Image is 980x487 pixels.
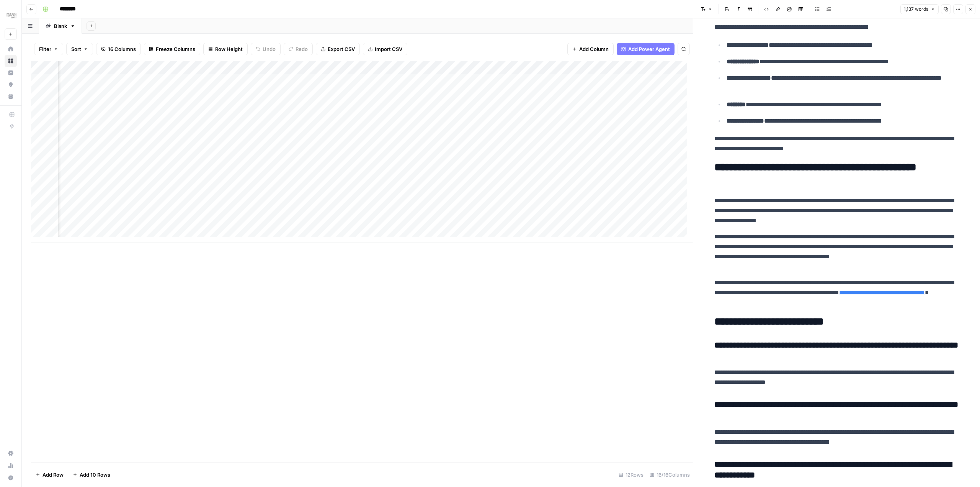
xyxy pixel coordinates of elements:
[5,43,17,55] a: Home
[628,45,670,53] span: Add Power Agent
[616,469,647,481] div: 12 Rows
[567,43,614,55] button: Add Column
[5,67,17,79] a: Insights
[579,45,609,53] span: Add Column
[39,45,51,53] span: Filter
[900,4,939,14] button: 1,137 words
[144,43,200,55] button: Freeze Columns
[66,43,93,55] button: Sort
[80,471,110,479] span: Add 10 Rows
[617,43,675,55] button: Add Power Agent
[5,472,17,484] button: Help + Support
[34,43,63,55] button: Filter
[284,43,313,55] button: Redo
[215,45,243,53] span: Row Height
[108,45,136,53] span: 16 Columns
[39,18,82,34] a: Blank
[31,469,68,481] button: Add Row
[54,22,67,30] div: Blank
[363,43,407,55] button: Import CSV
[96,43,141,55] button: 16 Columns
[904,6,928,13] span: 1,137 words
[5,9,18,23] img: Dash Logo
[251,43,281,55] button: Undo
[263,45,276,53] span: Undo
[5,79,17,91] a: Opportunities
[5,90,17,103] a: Your Data
[375,45,402,53] span: Import CSV
[71,45,81,53] span: Sort
[5,6,17,25] button: Workspace: Dash
[316,43,360,55] button: Export CSV
[296,45,308,53] span: Redo
[68,469,115,481] button: Add 10 Rows
[5,459,17,472] a: Usage
[5,55,17,67] a: Browse
[156,45,195,53] span: Freeze Columns
[203,43,248,55] button: Row Height
[328,45,355,53] span: Export CSV
[5,447,17,459] a: Settings
[647,469,693,481] div: 16/16 Columns
[42,471,64,479] span: Add Row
